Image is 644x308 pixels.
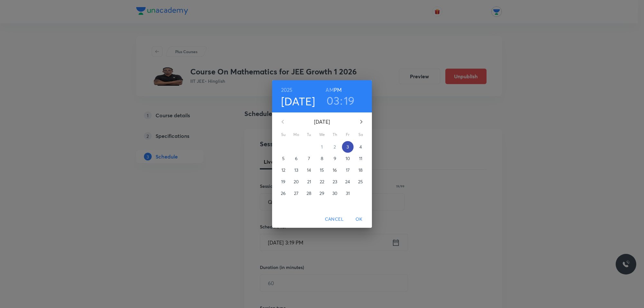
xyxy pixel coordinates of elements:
span: Su [278,131,289,138]
button: 10 [342,153,354,164]
button: 2025 [281,85,293,94]
button: OK [349,213,369,225]
p: 28 [307,190,311,197]
button: 20 [290,176,302,188]
p: 17 [346,167,350,173]
span: Tu [303,131,315,138]
p: 6 [295,155,298,162]
p: 25 [358,178,363,185]
button: 5 [278,153,289,164]
p: 15 [320,167,324,173]
button: 6 [290,153,302,164]
p: 30 [332,190,337,197]
span: Mo [290,131,302,138]
button: 24 [342,176,354,188]
button: 12 [278,164,289,176]
button: 14 [303,164,315,176]
button: 4 [355,141,366,153]
p: 13 [294,167,298,173]
span: Th [329,131,341,138]
button: 28 [303,188,315,199]
p: 23 [333,178,337,185]
button: 16 [329,164,341,176]
p: 16 [333,167,337,173]
p: 22 [320,178,324,185]
p: 8 [321,155,323,162]
button: 13 [290,164,302,176]
button: 11 [355,153,366,164]
button: Cancel [322,213,346,225]
button: 23 [329,176,341,188]
h3: : [340,94,343,107]
p: 10 [346,155,350,162]
button: 15 [316,164,328,176]
button: 21 [303,176,315,188]
span: OK [351,215,367,223]
p: 4 [359,144,362,150]
p: 27 [294,190,298,197]
p: 12 [281,167,285,173]
button: 31 [342,188,354,199]
button: AM [326,85,334,94]
button: 8 [316,153,328,164]
button: 9 [329,153,341,164]
button: 17 [342,164,354,176]
p: 18 [358,167,363,173]
p: 20 [294,178,299,185]
p: 24 [345,178,350,185]
p: 26 [281,190,286,197]
button: 30 [329,188,341,199]
p: 7 [308,155,310,162]
button: 26 [278,188,289,199]
button: 18 [355,164,366,176]
p: 19 [281,178,285,185]
p: 29 [319,190,324,197]
span: Fr [342,131,354,138]
button: 19 [344,94,355,107]
button: [DATE] [281,94,315,108]
button: 3 [342,141,354,153]
p: 31 [346,190,350,197]
p: 11 [359,155,362,162]
button: PM [334,85,342,94]
span: We [316,131,328,138]
button: 27 [290,188,302,199]
p: 14 [307,167,311,173]
p: 3 [346,144,349,150]
p: 5 [282,155,285,162]
p: 9 [334,155,336,162]
p: 21 [307,178,311,185]
button: 03 [327,94,339,107]
span: Sa [355,131,366,138]
button: 19 [278,176,289,188]
button: 22 [316,176,328,188]
button: 29 [316,188,328,199]
button: 7 [303,153,315,164]
span: Cancel [325,215,344,223]
button: 25 [355,176,366,188]
p: [DATE] [290,118,354,126]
